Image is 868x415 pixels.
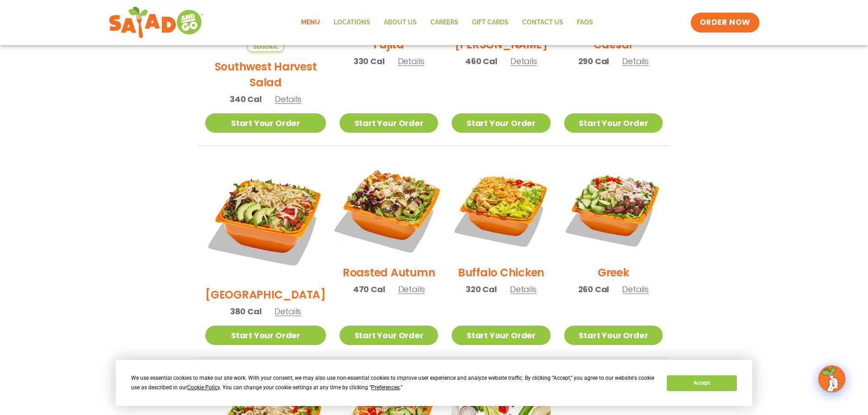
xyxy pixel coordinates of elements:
img: Product photo for Buffalo Chicken Salad [452,159,550,258]
span: 460 Cal [465,55,497,67]
img: new-SAG-logo-768×292 [108,5,204,41]
span: Details [510,56,537,67]
span: Details [510,284,537,295]
span: Seasonal [247,42,284,52]
a: GIFT CARDS [465,12,515,33]
div: We use essential cookies to make our site work. With your consent, we may also use non-essential ... [131,373,656,392]
span: 260 Cal [578,283,609,295]
span: Details [622,284,649,295]
a: Start Your Order [205,113,326,133]
a: Locations [327,12,377,33]
span: 340 Cal [230,93,262,105]
span: 330 Cal [354,55,385,67]
a: Start Your Order [205,326,326,345]
h2: Southwest Harvest Salad [205,59,326,90]
span: Details [398,284,425,295]
a: Menu [294,12,327,33]
span: 470 Cal [353,283,385,295]
a: About Us [377,12,424,33]
img: Product photo for Roasted Autumn Salad [331,151,447,266]
h2: Greek [598,265,629,280]
a: Start Your Order [340,326,438,345]
a: Start Your Order [340,113,438,133]
img: Product photo for BBQ Ranch Salad [205,159,326,280]
a: Start Your Order [564,326,663,345]
img: wpChatIcon [819,366,844,392]
button: Accept [667,375,736,391]
span: ORDER NOW [700,17,750,28]
span: 290 Cal [578,55,609,67]
a: ORDER NOW [691,13,759,33]
a: Start Your Order [452,113,550,133]
span: Details [622,56,649,67]
span: Details [274,306,301,317]
h2: [GEOGRAPHIC_DATA] [205,287,326,303]
nav: Menu [294,12,600,33]
span: Preferences [371,384,400,391]
img: Product photo for Greek Salad [564,159,663,258]
a: Careers [424,12,465,33]
span: Cookie Policy [187,384,220,391]
a: FAQs [570,12,600,33]
a: Start Your Order [452,326,550,345]
a: Start Your Order [564,113,663,133]
div: Cookie Consent Prompt [116,360,752,406]
h2: Roasted Autumn [343,265,435,280]
span: Details [398,56,425,67]
span: 320 Cal [466,283,497,295]
a: Contact Us [515,12,570,33]
span: 380 Cal [230,305,262,317]
span: Details [275,93,302,105]
h2: Buffalo Chicken [458,265,544,280]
